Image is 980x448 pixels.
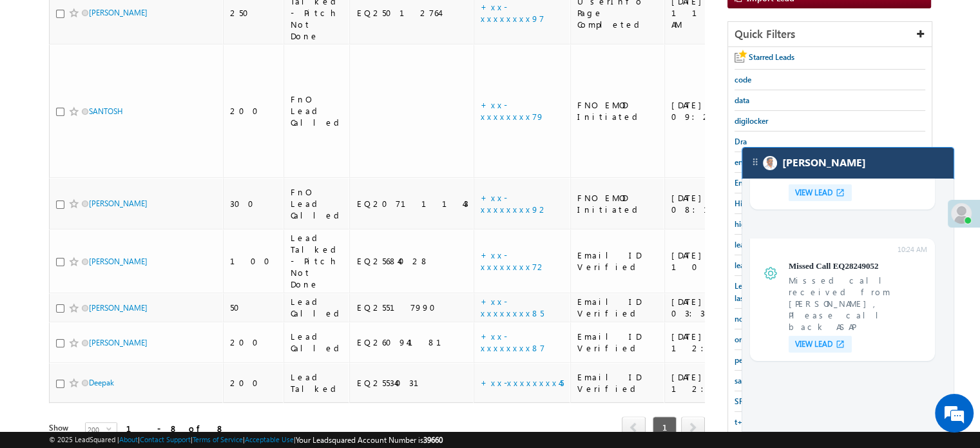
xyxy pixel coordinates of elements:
[230,7,278,19] div: 250
[735,335,760,344] span: organic
[22,68,54,84] img: d_60004797649_company_0_60004797649
[735,178,785,188] span: Engaged Leads
[245,435,294,443] a: Acceptable Use
[735,116,768,126] span: digilocker
[291,232,344,290] div: Lead Talked - Pitch Not Done
[89,338,148,347] a: [PERSON_NAME]
[126,421,225,436] div: 1 - 8 of 8
[681,418,705,438] a: next
[653,416,677,438] span: 1
[89,8,148,17] a: [PERSON_NAME]
[291,186,344,221] div: FnO Lead Called
[481,296,544,318] a: +xx-xxxxxxxx85
[89,378,114,387] a: Deepak
[577,371,658,394] div: Email ID Verified
[782,157,866,169] span: Carter
[577,331,658,354] div: Email ID Verified
[481,1,544,24] a: +xx-xxxxxxxx97
[795,339,832,349] span: VIEW LEAD
[356,336,468,348] div: EQ26094181
[86,423,106,437] span: 200
[735,75,751,84] span: code
[671,296,758,319] div: [DATE] 03:39 AM
[230,255,278,267] div: 100
[481,192,548,215] a: +xx-xxxxxxxx92
[735,314,784,324] span: non-recording
[230,377,278,389] div: 200
[481,331,545,353] a: +xx-xxxxxxxx87
[577,296,658,319] div: Email ID Verified
[735,281,843,303] span: Leads who visited website in the last 7 days
[211,6,242,37] div: Minimize live chat window
[671,249,758,273] div: [DATE] 10:57 AM
[175,351,234,368] em: Start Chat
[89,106,123,116] a: SANTOSH
[789,336,852,353] div: VIEW LEAD
[89,303,148,313] a: [PERSON_NAME]
[763,156,777,170] img: Carter
[735,260,793,270] span: lead capture new
[577,249,658,273] div: Email ID Verified
[735,95,749,105] span: data
[49,434,443,446] span: © 2025 LeadSquared | | | | |
[230,105,278,117] div: 200
[789,275,927,333] span: Missed call received from Manish Srivastav, Please call back ASAP
[193,435,243,443] a: Terms of Service
[296,435,443,445] span: Your Leadsquared Account Number is
[119,435,138,443] a: About
[140,435,191,443] a: Contact Support
[356,255,468,267] div: EQ25684028
[291,331,344,354] div: Lead Called
[735,157,760,167] span: eng kpi
[742,147,954,432] div: carter-dragCarter[PERSON_NAME]10:24 AM1Missed Call EQ28249052Missed call received from [PERSON_NA...
[835,339,845,349] img: open
[789,260,927,272] span: Missed Call EQ28249052
[735,396,748,406] span: SRS
[481,377,564,388] a: +xx-xxxxxxxx45
[671,331,758,354] div: [DATE] 12:04 AM
[735,137,747,146] span: Dra
[735,240,776,249] span: lead capture
[671,99,758,122] div: [DATE] 09:26 AM
[356,302,468,313] div: EQ25517990
[291,371,344,394] div: Lead Talked
[89,257,148,266] a: [PERSON_NAME]
[577,192,658,215] div: FNO EMOD Initiated
[814,244,927,255] span: 10:24 AM
[230,336,278,348] div: 200
[230,302,278,313] div: 50
[481,249,546,272] a: +xx-xxxxxxxx72
[795,188,832,198] span: VIEW LEAD
[671,371,758,394] div: [DATE] 12:46 AM
[681,416,705,438] span: next
[356,377,468,389] div: EQ25534031
[728,22,932,47] div: Quick Filters
[481,99,544,122] a: +xx-xxxxxxxx79
[735,219,765,229] span: high mid
[17,119,235,340] textarea: Type your message and hit 'Enter'
[735,376,765,385] span: sapprove
[230,198,278,209] div: 300
[577,99,658,122] div: FNO EMOD Initiated
[622,416,646,438] span: prev
[49,422,75,434] div: Show
[356,198,468,209] div: EQ20711143
[789,184,852,201] div: VIEW LEAD
[735,199,751,208] span: High
[89,199,148,208] a: [PERSON_NAME]
[763,266,778,281] img: 1
[67,68,216,84] div: Chat with us now
[622,418,646,438] a: prev
[291,296,344,319] div: Lead Called
[671,192,758,215] div: [DATE] 08:18 PM
[291,93,344,128] div: FnO Lead Called
[106,426,117,432] span: select
[356,7,468,19] div: EQ25012764
[749,52,794,62] span: Starred Leads
[835,188,845,198] img: open
[750,157,760,167] img: carter-drag
[735,355,784,365] span: pending Leads
[423,435,443,445] span: 39660
[735,417,762,427] span: t+7days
